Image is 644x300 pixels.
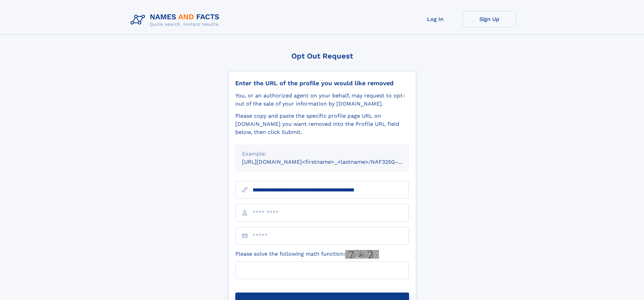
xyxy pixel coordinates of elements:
small: [URL][DOMAIN_NAME]<firstname>_<lastname>/NAF325G-xxxxxxxx [242,159,422,165]
div: Enter the URL of the profile you would like removed [235,79,409,87]
div: Example: [242,150,402,158]
div: Please copy and paste the specific profile page URL on [DOMAIN_NAME] you want removed into the Pr... [235,112,409,136]
img: Logo Names and Facts [128,11,225,29]
label: Please solve the following math function: [235,250,379,259]
a: Sign Up [462,11,517,27]
div: Opt Out Request [228,52,416,60]
div: You, or an authorized agent on your behalf, may request to opt-out of the sale of your informatio... [235,92,409,108]
a: Log In [408,11,462,27]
